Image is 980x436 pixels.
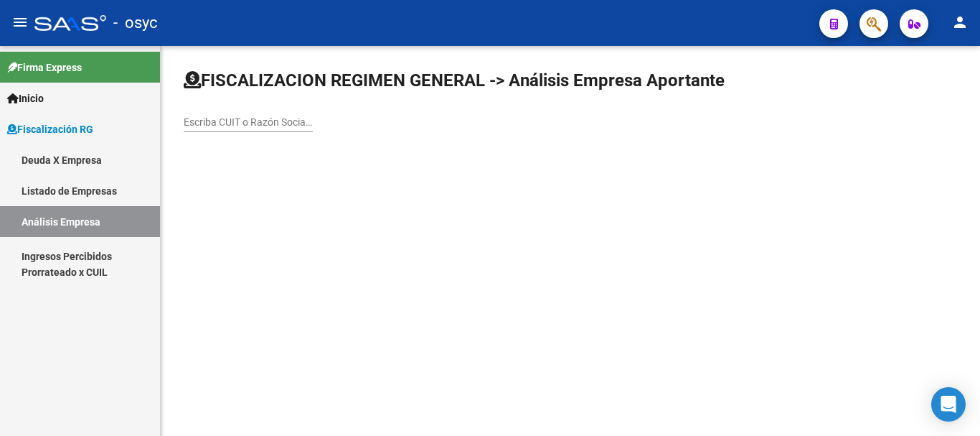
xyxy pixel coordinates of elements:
h1: FISCALIZACION REGIMEN GENERAL -> Análisis Empresa Aportante [184,69,725,92]
mat-icon: person [951,14,969,31]
span: Inicio [7,91,44,106]
span: Fiscalización RG [7,121,93,137]
mat-icon: menu [11,14,29,31]
span: - osyc [113,7,158,39]
span: Firma Express [7,60,82,75]
div: Open Intercom Messenger [931,387,966,422]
